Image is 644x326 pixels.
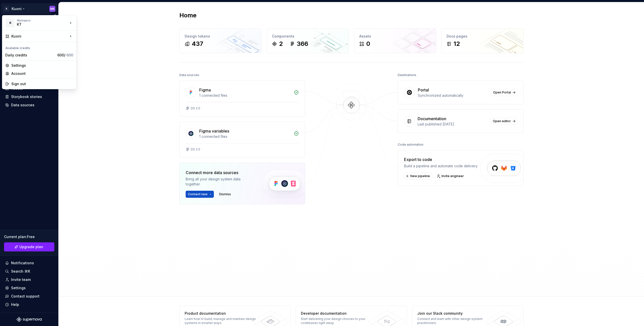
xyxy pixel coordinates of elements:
[17,22,60,27] div: KT
[11,34,68,39] div: Kuoni
[3,43,75,51] div: Available credits
[17,19,68,22] div: Workspace
[6,18,15,27] div: K
[11,81,73,86] div: Sign out
[11,63,73,68] div: Settings
[5,53,55,58] div: Daily credits
[57,53,73,57] span: 600 /
[11,71,73,76] div: Account
[66,53,73,57] span: 600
